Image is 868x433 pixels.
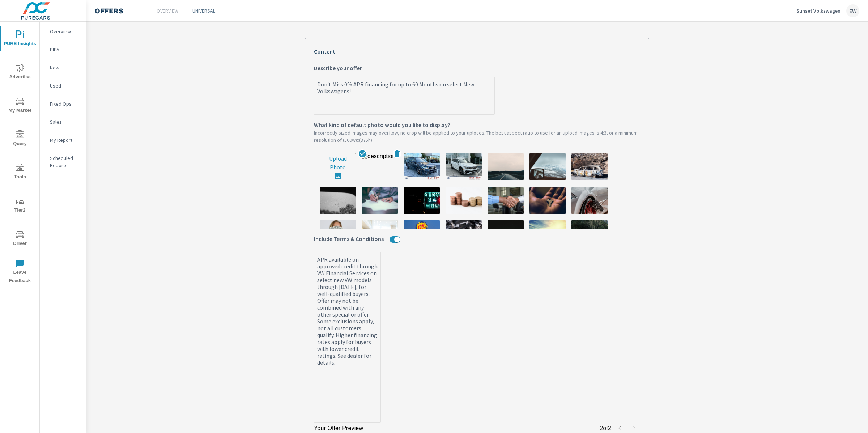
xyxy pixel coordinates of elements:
[314,78,494,114] textarea: Describe your offer
[404,220,440,247] img: description
[600,424,611,433] p: 2 of 2
[3,164,37,181] span: Tools
[320,220,356,247] img: description
[0,22,39,288] div: nav menu
[571,220,608,247] img: description
[95,7,123,15] h4: Offers
[314,424,363,433] p: Your Offer Preview
[571,187,608,214] img: description
[40,116,86,127] div: Sales
[192,7,215,14] p: Universal
[50,82,80,89] p: Used
[50,100,80,107] p: Fixed Ops
[3,130,37,148] span: Query
[314,64,362,72] span: Describe your offer
[3,230,37,248] span: Driver
[488,220,524,247] img: description
[362,187,398,214] img: description
[529,187,566,214] img: description
[846,4,859,17] div: EW
[314,120,450,129] span: What kind of default photo would you like to display?
[3,64,37,81] span: Advertise
[404,187,440,214] img: description
[3,259,37,285] span: Leave Feedback
[404,153,440,180] img: description
[40,98,86,109] div: Fixed Ops
[50,154,80,169] p: Scheduled Reports
[394,236,400,243] button: Include Terms & Conditions
[3,30,37,48] span: PURE Insights
[157,7,178,14] p: Overview
[529,153,566,180] img: description
[50,28,80,35] p: Overview
[40,26,86,37] div: Overview
[50,118,80,126] p: Sales
[40,153,86,171] div: Scheduled Reports
[3,197,37,215] span: Tier2
[50,64,80,71] p: New
[50,46,80,53] p: PIPA
[314,234,384,243] span: Include Terms & Conditions
[488,187,524,214] img: description
[529,220,566,247] img: description
[40,135,86,145] div: My Report
[314,253,380,422] textarea: APR available on approved credit through VW Financial Services on select new VW models through [D...
[362,220,398,247] img: description
[40,44,86,55] div: PIPA
[446,220,482,247] img: description
[446,187,482,214] img: description
[571,153,608,180] img: description
[796,8,841,14] p: Sunset Volkswagen
[314,129,640,144] p: Incorrectly sized images may overflow, no crop will be applied to your uploads. The best aspect r...
[362,153,398,180] img: description
[320,187,356,214] img: description
[446,153,482,180] img: description
[3,97,37,115] span: My Market
[50,136,80,144] p: My Report
[40,62,86,73] div: New
[488,153,524,180] img: description
[40,80,86,91] div: Used
[314,47,640,56] p: Content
